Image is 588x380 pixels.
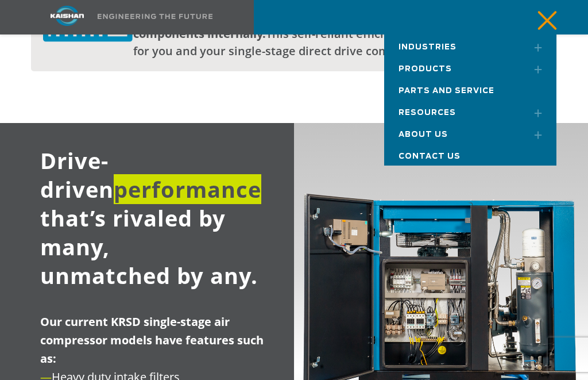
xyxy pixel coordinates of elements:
span: Contact Us [399,153,461,160]
span: Our current KRSD single-stage air compressor models have features such as: [40,314,264,366]
span: Drive-driven that’s rivaled by many, unmatched by any. [40,145,261,290]
a: Toggle submenu [519,34,548,60]
span: performance [114,174,261,204]
img: kaishan logo [24,6,110,26]
a: mobile menu [529,7,548,27]
nav: Main menu [384,34,556,166]
a: Products [384,56,556,78]
a: Parts and Service [384,78,556,100]
a: Toggle submenu [519,56,548,82]
span: Parts and Service [399,87,494,95]
a: Resources [384,100,556,122]
a: About Us [384,122,556,144]
span: Resources [399,109,456,117]
a: Toggle submenu [519,100,548,125]
a: Toggle submenu [519,122,548,147]
span: About Us [399,131,448,139]
span: Industries [399,44,457,51]
span: Products [399,66,452,73]
img: Engineering the future [98,14,212,19]
a: Contact Us [384,144,556,166]
a: Industries [384,34,556,56]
